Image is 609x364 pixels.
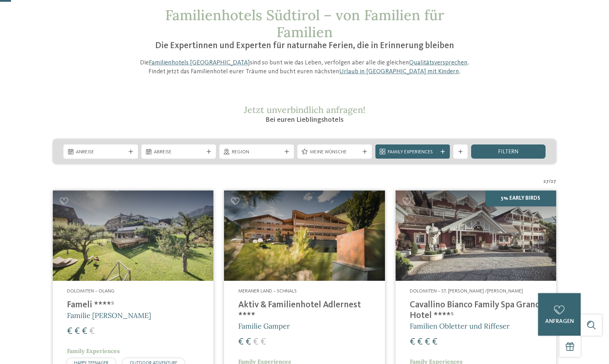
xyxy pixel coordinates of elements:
p: Die sind so bunt wie das Leben, verfolgen aber alle die gleichen . Findet jetzt das Familienhotel... [136,58,473,76]
span: € [432,337,437,347]
span: € [82,327,87,336]
span: Die Expertinnen und Experten für naturnahe Ferien, die in Erinnerung bleiben [155,41,454,50]
img: Family Spa Grand Hotel Cavallino Bianco ****ˢ [396,190,556,281]
span: Dolomiten – Olang [67,289,114,294]
span: Familienhotels Südtirol – von Familien für Familien [165,6,444,41]
span: Family Experiences [388,149,437,156]
a: anfragen [538,293,581,336]
span: filtern [498,149,519,155]
span: Bei euren Lieblingshotels [266,116,343,124]
a: Urlaub in [GEOGRAPHIC_DATA] mit Kindern [339,68,459,75]
span: 27 [543,178,549,185]
img: Aktiv & Familienhotel Adlernest **** [224,190,385,281]
span: € [253,337,258,347]
span: € [246,337,251,347]
span: € [67,327,72,336]
a: Familienhotels [GEOGRAPHIC_DATA] [149,59,250,66]
span: Jetzt unverbindlich anfragen! [244,104,365,115]
a: Qualitätsversprechen [409,59,468,66]
span: Dolomiten – St. [PERSON_NAME] /[PERSON_NAME] [410,289,523,294]
span: € [89,327,95,336]
span: € [425,337,430,347]
span: Region [232,149,281,156]
span: Meine Wünsche [310,149,359,156]
span: € [74,327,80,336]
span: 27 [551,178,556,185]
span: Familien Obletter und Riffeser [410,322,510,330]
span: Family Experiences [67,347,120,354]
img: Familienhotels gesucht? Hier findet ihr die besten! [53,190,213,281]
span: Familie [PERSON_NAME] [67,311,151,320]
span: / [549,178,551,185]
span: Familie Gamper [238,322,290,330]
span: Meraner Land – Schnals [238,289,297,294]
span: € [410,337,415,347]
span: € [261,337,266,347]
span: € [238,337,244,347]
span: anfragen [545,319,574,324]
h4: Aktiv & Familienhotel Adlernest **** [238,300,370,321]
span: Anreise [76,149,125,156]
span: € [417,337,423,347]
span: Abreise [154,149,203,156]
h4: Cavallino Bianco Family Spa Grand Hotel ****ˢ [410,300,542,321]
